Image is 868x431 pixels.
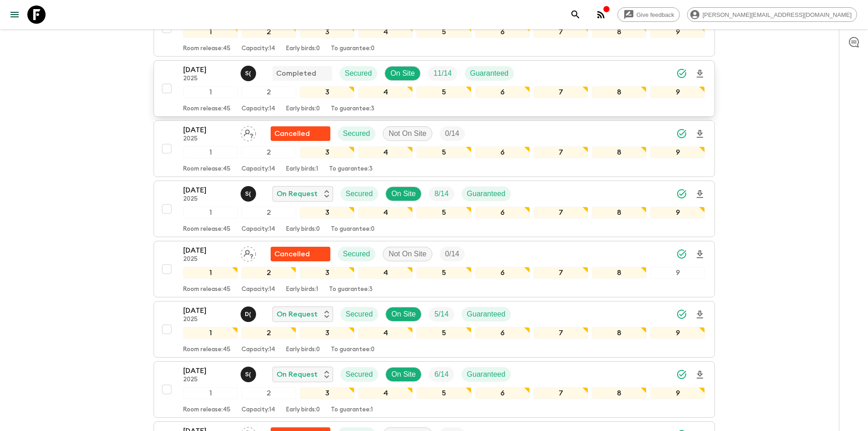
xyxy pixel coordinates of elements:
[183,196,233,203] p: 2025
[286,346,320,353] p: Early birds: 0
[429,187,454,201] div: Trip Fill
[5,5,24,24] button: menu
[385,187,421,201] div: On Site
[183,346,231,353] p: Room release: 45
[391,309,416,320] p: On Site
[183,125,233,135] p: [DATE]
[592,146,647,158] div: 8
[676,128,687,139] svg: Synced Successfully
[650,267,705,279] div: 9
[241,286,275,293] p: Capacity: 14
[183,75,233,83] p: 2025
[676,68,687,79] svg: Synced Successfully
[617,7,680,22] a: Give feedback
[440,247,465,261] div: Trip Fill
[183,207,238,218] div: 1
[358,146,413,158] div: 4
[694,68,705,79] svg: Download Onboarding
[183,305,233,316] p: [DATE]
[428,66,457,81] div: Trip Fill
[343,128,370,139] p: Secured
[632,11,679,18] span: Give feedback
[534,86,588,98] div: 7
[286,406,320,414] p: Early birds: 0
[183,267,238,279] div: 1
[154,120,715,177] button: [DATE]2025Assign pack leaderFlash Pack cancellationSecuredNot On SiteTrip Fill123456789Room relea...
[389,128,426,139] p: Not On Site
[286,286,318,293] p: Early birds: 1
[416,327,471,339] div: 5
[434,369,448,380] p: 6 / 14
[345,68,372,79] p: Secured
[475,327,530,339] div: 6
[241,186,258,202] button: S(
[346,309,373,320] p: Secured
[329,166,373,173] p: To guarantee: 3
[416,86,471,98] div: 5
[694,309,705,320] svg: Download Onboarding
[650,387,705,399] div: 9
[676,188,687,199] svg: Synced Successfully
[340,367,379,382] div: Secured
[241,369,258,377] span: Shandy (Putu) Sandhi Astra Juniawan
[183,135,233,143] p: 2025
[467,309,506,320] p: Guaranteed
[340,307,379,322] div: Secured
[416,207,471,218] div: 5
[183,226,231,233] p: Room release: 45
[534,387,588,399] div: 7
[154,301,715,358] button: [DATE]2025Dedi (Komang) WardanaOn RequestSecuredOn SiteTrip FillGuaranteed123456789Room release:4...
[475,207,530,218] div: 6
[358,267,413,279] div: 4
[331,226,375,233] p: To guarantee: 0
[338,126,376,141] div: Secured
[346,369,373,380] p: Secured
[183,146,238,158] div: 1
[416,267,471,279] div: 5
[331,45,375,52] p: To guarantee: 0
[385,367,421,382] div: On Site
[592,267,647,279] div: 8
[534,207,588,218] div: 7
[331,105,375,113] p: To guarantee: 3
[445,249,459,260] p: 0 / 14
[676,249,687,260] svg: Synced Successfully
[440,126,465,141] div: Trip Fill
[475,267,530,279] div: 6
[245,311,252,318] p: D (
[329,286,373,293] p: To guarantee: 3
[241,406,275,414] p: Capacity: 14
[676,369,687,380] svg: Synced Successfully
[241,189,258,196] span: Shandy (Putu) Sandhi Astra Juniawan
[358,86,413,98] div: 4
[241,387,296,399] div: 2
[343,249,370,260] p: Secured
[592,387,647,399] div: 8
[475,146,530,158] div: 6
[241,367,258,382] button: S(
[183,327,238,339] div: 1
[183,406,231,414] p: Room release: 45
[434,309,448,320] p: 5 / 14
[676,309,687,320] svg: Synced Successfully
[694,189,705,200] svg: Download Onboarding
[390,68,415,79] p: On Site
[358,327,413,339] div: 4
[241,68,258,76] span: Shandy (Putu) Sandhi Astra Juniawan
[241,327,296,339] div: 2
[183,365,233,376] p: [DATE]
[358,207,413,218] div: 4
[434,188,448,199] p: 8 / 14
[391,188,416,199] p: On Site
[534,267,588,279] div: 7
[183,185,233,196] p: [DATE]
[338,247,376,261] div: Secured
[467,188,506,199] p: Guaranteed
[391,369,416,380] p: On Site
[183,105,231,113] p: Room release: 45
[339,66,378,81] div: Secured
[592,86,647,98] div: 8
[445,128,459,139] p: 0 / 14
[694,249,705,260] svg: Download Onboarding
[154,361,715,418] button: [DATE]2025Shandy (Putu) Sandhi Astra JuniawanOn RequestSecuredOn SiteTrip FillGuaranteed123456789...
